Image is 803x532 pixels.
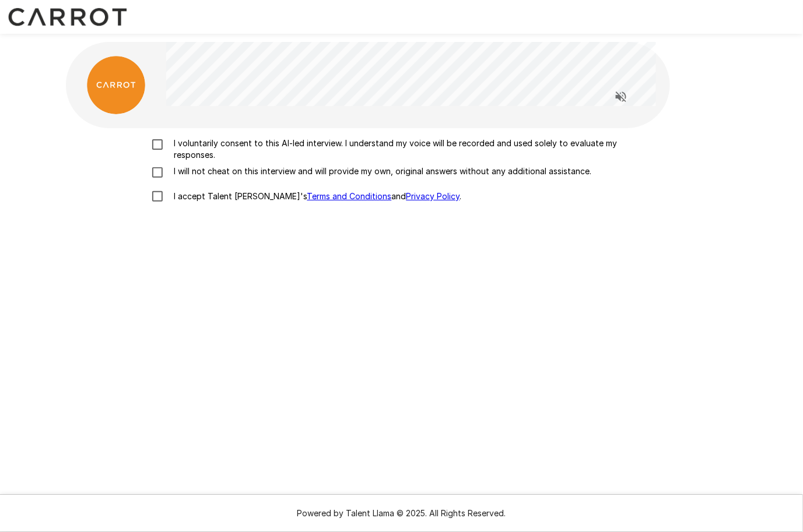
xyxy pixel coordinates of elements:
[406,191,460,201] a: Privacy Policy
[609,85,633,108] button: Read questions aloud
[170,165,592,177] p: I will not cheat on this interview and will provide my own, original answers without any addition...
[170,138,658,161] p: I voluntarily consent to this AI-led interview. I understand my voice will be recorded and used s...
[307,191,392,201] a: Terms and Conditions
[170,191,462,202] p: I accept Talent [PERSON_NAME]'s and .
[14,508,789,519] p: Powered by Talent Llama © 2025. All Rights Reserved.
[87,56,145,114] img: carrot_logo.png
